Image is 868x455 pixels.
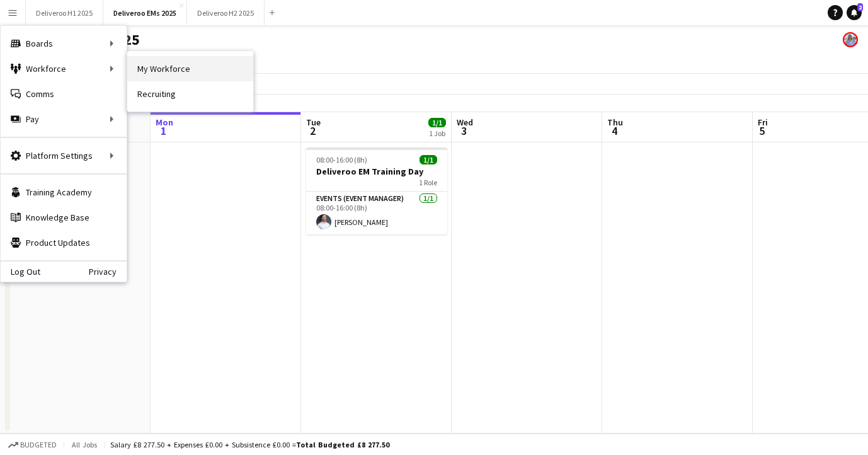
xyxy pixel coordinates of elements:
[605,124,623,138] span: 4
[1,81,127,107] a: Comms
[758,117,768,128] span: Fri
[296,440,389,449] span: Total Budgeted £8 277.50
[457,117,473,128] span: Wed
[69,440,100,449] span: All jobs
[843,32,858,47] app-user-avatar: Lucy Hillier
[26,1,103,25] button: Deliveroo H1 2025
[306,192,447,234] app-card-role: Events (Event Manager)1/108:00-16:00 (8h)[PERSON_NAME]
[304,124,321,138] span: 2
[6,438,59,452] button: Budgeted
[127,56,253,81] a: My Workforce
[419,178,437,187] span: 1 Role
[127,81,253,107] a: Recruiting
[607,117,623,128] span: Thu
[306,147,447,234] app-job-card: 08:00-16:00 (8h)1/1Deliveroo EM Training Day1 RoleEvents (Event Manager)1/108:00-16:00 (8h)[PERSO...
[316,155,367,164] span: 08:00-16:00 (8h)
[187,1,265,25] button: Deliveroo H2 2025
[20,441,57,449] span: Budgeted
[1,143,127,168] div: Platform Settings
[1,230,127,255] a: Product Updates
[847,5,862,20] a: 2
[857,3,863,11] span: 2
[306,117,321,128] span: Tue
[1,31,127,56] div: Boards
[429,129,445,138] div: 1 Job
[154,124,173,138] span: 1
[428,118,446,127] span: 1/1
[1,180,127,205] a: Training Academy
[306,166,447,177] h3: Deliveroo EM Training Day
[756,124,768,138] span: 5
[156,117,173,128] span: Mon
[110,440,389,449] div: Salary £8 277.50 + Expenses £0.00 + Subsistence £0.00 =
[420,155,437,164] span: 1/1
[1,107,127,132] div: Pay
[1,267,40,277] a: Log Out
[103,1,187,25] button: Deliveroo EMs 2025
[1,205,127,230] a: Knowledge Base
[455,124,473,138] span: 3
[1,56,127,81] div: Workforce
[89,267,127,277] a: Privacy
